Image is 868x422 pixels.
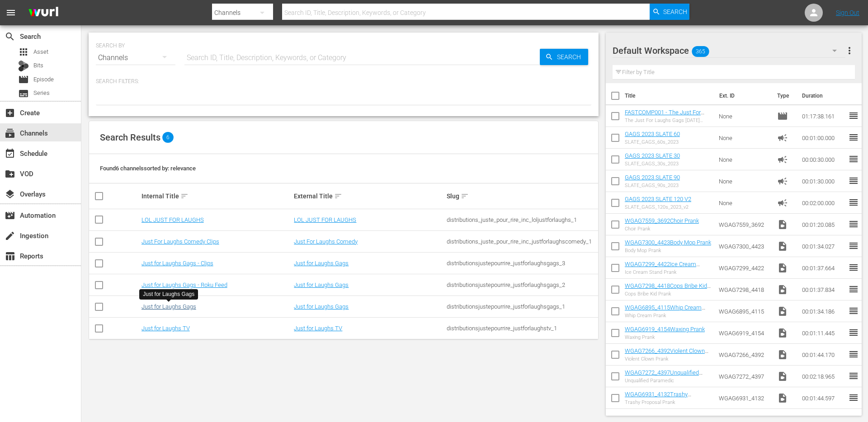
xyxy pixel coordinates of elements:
div: Channels [96,45,175,70]
span: reorder [848,219,859,230]
a: WGAG7299_4422Ice Cream Stand Prank [625,261,700,274]
div: Violent Clown Prank [625,356,712,362]
span: Video [777,349,788,360]
td: WGAG7266_4392 [715,344,774,366]
td: None [715,170,774,192]
a: Just For Laughs Comedy [294,238,358,245]
a: FASTCOMP001 - The Just For Laughs Gags [DATE] Special [625,109,704,122]
div: Body Mop Prank [625,248,711,253]
td: 00:01:20.085 [798,214,848,235]
span: Ad [777,176,788,187]
span: 6 [162,132,174,143]
span: Search [5,31,15,42]
div: Default Workspace [613,38,845,63]
span: VOD [5,169,15,179]
div: Unqualified Paramedic [625,378,712,384]
span: Ingestion [5,230,15,241]
span: Overlays [5,189,15,200]
span: reorder [848,284,859,295]
a: WGAG7298_4418Cops Bribe Kid Prank [625,282,711,296]
td: 00:01:44.170 [798,344,848,366]
span: Create [5,108,15,118]
div: distributionsjustepourrire_justforlaughstv_1 [447,325,597,332]
span: Video [777,284,788,295]
span: Reports [5,251,15,262]
div: distributions_juste_pour_rire_inc_loljustforlaughs_1 [447,216,597,223]
a: GAGS 2023 SLATE 120 V2 [625,196,691,202]
span: Ad [777,154,788,165]
td: None [715,127,774,149]
a: WGAG7266_4392Violent Clown Prank [625,347,708,361]
span: Schedule [5,148,15,159]
td: 00:01:44.597 [798,387,848,409]
div: Waxing Prank [625,334,705,340]
span: Automation [5,210,15,221]
span: Video [777,241,788,252]
img: ans4CAIJ8jUAAAAAAAAAAAAAAAAAAAAAAAAgQb4GAAAAAAAAAAAAAAAAAAAAAAAAJMjXAAAAAAAAAAAAAAAAAAAAAAAAgAT5G... [22,2,65,23]
div: The Just For Laughs Gags [DATE] Special [625,117,712,123]
a: Just for Laughs TV [294,325,342,332]
a: Sign Out [836,9,859,16]
td: 00:02:18.965 [798,366,848,387]
span: Video [777,328,788,338]
a: WGAG6931_4132Trashy Proposal Prank [625,391,691,404]
div: Slug [447,191,597,202]
span: sort [461,192,469,200]
a: WGAG6895_4115Whip Cream Prank [625,304,705,318]
button: Search [650,4,689,20]
div: SLATE_GAGS_30s_2023 [625,161,680,167]
div: Just for Laughs Gags [143,291,194,298]
a: Just for Laughs Gags [142,303,196,310]
div: distributionsjustepourrire_justforlaughsgags_1 [447,303,597,310]
span: Episode [777,111,788,122]
td: 00:01:34.027 [798,235,848,257]
th: Type [772,83,797,108]
div: distributionsjustepourrire_justforlaughsgags_3 [447,260,597,267]
a: GAGS 2023 SLATE 60 [625,131,680,137]
td: WGAG7272_4397 [715,366,774,387]
td: 01:17:38.161 [798,105,848,127]
td: WGAG6931_4132 [715,387,774,409]
span: menu [5,7,16,18]
th: Duration [797,83,851,108]
div: SLATE_GAGS_60s_2023 [625,139,680,145]
span: reorder [848,262,859,273]
td: None [715,149,774,170]
span: reorder [848,175,859,186]
span: reorder [848,197,859,208]
a: Just for Laughs Gags [294,281,349,288]
span: Channels [5,128,15,139]
a: Just for Laughs Gags [294,303,349,310]
span: reorder [848,154,859,164]
span: 365 [692,42,709,61]
span: reorder [848,327,859,338]
a: WGAG7300_4423Body Mop Prank [625,239,711,246]
span: Series [33,89,50,98]
span: Series [18,88,29,99]
a: WGAG7559_3692Choir Prank [625,217,699,224]
div: Whip Cream Prank [625,313,712,319]
span: reorder [848,110,859,121]
span: Episode [18,74,29,85]
td: WGAG7299_4422 [715,257,774,279]
td: 00:01:00.000 [798,127,848,149]
a: WGAG7272_4397Unqualified Paramedic [625,369,703,383]
span: Video [777,219,788,230]
div: SLATE_GAGS_90s_2023 [625,183,680,188]
a: Just For Laughs Comedy Clips [142,238,219,245]
span: Ad [777,132,788,143]
td: 00:01:37.834 [798,279,848,300]
span: Search Results [100,132,160,143]
td: 00:02:00.000 [798,192,848,214]
div: distributionsjustepourrire_justforlaughsgags_2 [447,281,597,288]
div: External Title [294,191,444,202]
div: Bits [18,61,29,71]
span: sort [334,192,342,200]
span: Asset [18,47,29,57]
a: Just for Laughs Gags [294,260,349,267]
span: Episode [33,75,54,84]
button: more_vert [844,40,855,61]
a: LOL JUST FOR LAUGHS [294,216,356,223]
span: Search [553,49,588,65]
span: Bits [33,61,43,70]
